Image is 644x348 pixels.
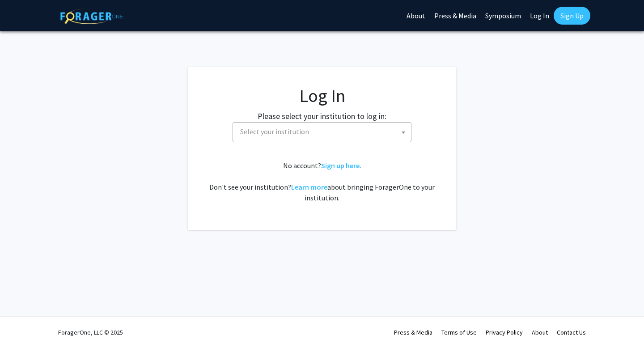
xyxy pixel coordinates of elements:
[532,328,548,336] a: About
[557,328,586,336] a: Contact Us
[291,182,327,191] a: Learn more about bringing ForagerOne to your institution
[233,122,411,142] span: Select your institution
[60,8,123,24] img: ForagerOne Logo
[240,127,309,136] span: Select your institution
[258,110,386,122] label: Please select your institution to log in:
[554,7,590,25] a: Sign Up
[206,160,438,203] div: No account? . Don't see your institution? about bringing ForagerOne to your institution.
[237,123,411,141] span: Select your institution
[321,161,360,170] a: Sign up here
[486,328,523,336] a: Privacy Policy
[206,85,438,106] h1: Log In
[58,317,123,348] div: ForagerOne, LLC © 2025
[441,328,477,336] a: Terms of Use
[394,328,432,336] a: Press & Media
